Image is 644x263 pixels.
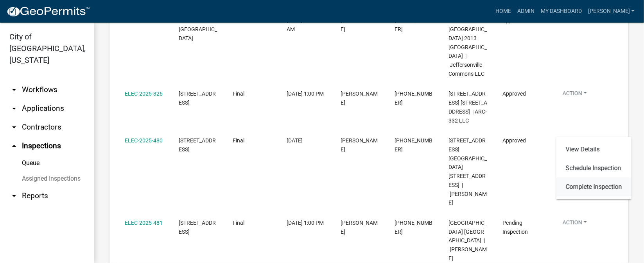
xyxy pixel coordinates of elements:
span: Approved [502,91,526,97]
a: View Details [556,140,631,159]
a: Schedule Inspection [556,159,631,178]
div: [DATE] [287,136,326,145]
a: ELEC-2025-326 [125,91,163,97]
span: 332 SPRING STREET [179,91,216,106]
i: arrow_drop_down [9,104,19,113]
i: arrow_drop_up [9,141,19,151]
a: [PERSON_NAME] [585,4,638,19]
span: 2013 JEFFERSONVILLE COMMONS DRIVE 2013 Jeffersonville Commons Drive | Jeffersonville Commons LLC [448,17,487,77]
i: arrow_drop_down [9,85,19,94]
span: Approved [502,137,526,144]
a: Admin [514,4,538,19]
span: 2214 SURREY ROAD [179,137,216,153]
span: JASON [341,91,378,106]
span: Chris Nichter [341,137,378,153]
span: Final [233,137,244,144]
span: 502-640-1656 [395,220,432,235]
div: [DATE] 1:00 PM [287,219,326,227]
span: 332 SPRING STREET 332 Spring Street | ARC-332 LLC [448,91,487,123]
span: Final [233,91,244,97]
div: [DATE] 1:00 PM [287,89,326,98]
div: Action [556,137,631,199]
a: ELEC-2025-481 [125,220,163,226]
a: Complete Inspection [556,178,631,196]
a: My Dashboard [538,4,585,19]
span: Final [233,220,244,226]
span: 502-599-5572 [395,91,432,106]
span: 807 WATT STREET [179,220,216,235]
div: [DATE] 11:00 AM [287,16,326,34]
i: arrow_drop_down [9,191,19,201]
span: 502-821-8795 [395,137,432,153]
i: arrow_drop_down [9,123,19,132]
span: Mark Lyons [341,220,378,235]
span: Pending Inspection [502,220,528,235]
span: 2214 SURREY ROAD 2214 Surrey Road | Nicholson Shannon K [448,137,487,206]
button: Action [556,219,593,230]
a: Home [492,4,514,19]
button: Action [556,89,593,101]
a: ELEC-2025-480 [125,137,163,144]
span: 2013 JEFFERSONVILLE COMMONS DRIVE [179,17,217,41]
